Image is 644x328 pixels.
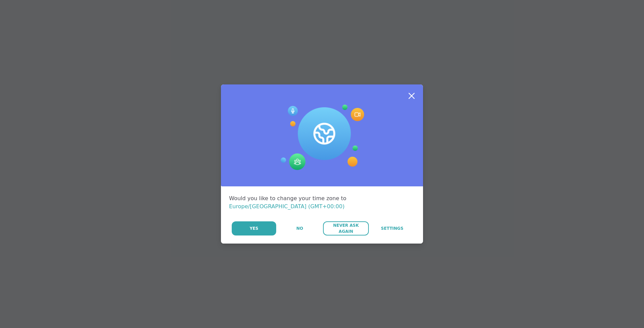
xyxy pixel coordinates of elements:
[326,222,365,234] span: Never Ask Again
[280,105,364,171] img: Session Experience
[232,221,276,235] button: Yes
[229,203,345,210] span: Europe/[GEOGRAPHIC_DATA] (GMT+00:00)
[381,225,404,231] span: Settings
[323,221,368,235] button: Never Ask Again
[296,225,303,231] span: No
[369,221,415,235] a: Settings
[229,194,415,211] div: Would you like to change your time zone to
[250,225,258,231] span: Yes
[277,221,322,235] button: No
